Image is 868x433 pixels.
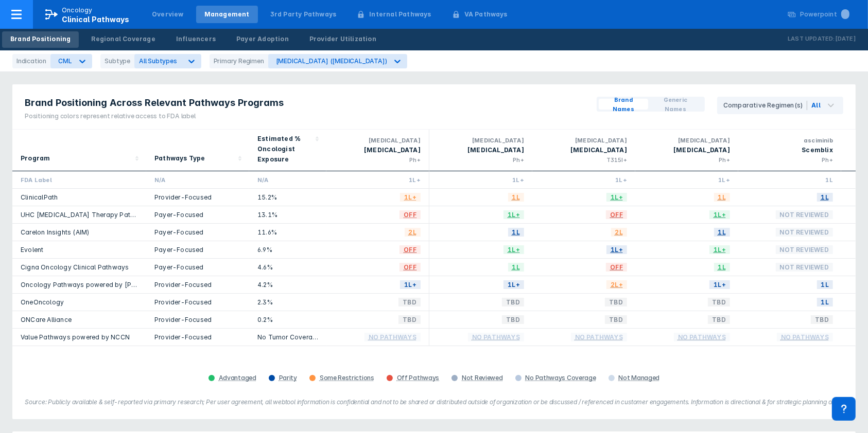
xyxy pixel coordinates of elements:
div: CML [58,57,72,65]
span: Not Reviewed [776,261,833,273]
span: Not Reviewed [776,209,833,221]
a: Regional Coverage [83,31,163,48]
a: Management [196,6,258,23]
span: TBD [708,314,730,326]
a: Influencers [168,31,224,48]
div: [MEDICAL_DATA] ([MEDICAL_DATA]) [276,57,387,65]
span: TBD [811,314,833,326]
div: 1L+ [541,175,627,184]
div: Comparative Regimen(s) [723,101,807,110]
span: No Pathways [468,331,524,343]
span: 1L+ [504,244,524,256]
div: 0.2% [257,315,318,324]
div: Ph+ [644,155,730,165]
span: OFF [400,261,421,273]
div: FDA Label [21,175,138,184]
div: Pathways Type [154,153,205,164]
span: Brand Names [603,95,644,114]
div: Sort [12,130,146,171]
span: 1L+ [400,191,421,203]
div: Advantaged [219,374,256,382]
div: T315I+ [541,155,627,165]
div: Provider-Focused [154,333,241,341]
a: Provider Utilization [301,31,385,48]
button: Brand Names [599,99,648,110]
div: Sort [249,130,326,171]
span: 1L [714,226,730,238]
span: 1L+ [709,279,730,291]
a: Cigna Oncology Clinical Pathways [21,263,129,271]
a: Brand Positioning [2,31,79,48]
div: Management [204,10,250,19]
div: VA Pathways [464,10,508,19]
div: 4.2% [257,280,318,289]
div: Not Reviewed [462,374,502,382]
div: Subtype [100,54,134,68]
a: OneOncology [21,298,64,306]
span: 1L [714,191,730,203]
div: Program [21,153,50,164]
span: TBD [502,296,524,308]
span: OFF [400,209,421,221]
span: 1L [508,261,524,273]
div: 1L+ [644,175,730,184]
div: [MEDICAL_DATA] [644,145,730,155]
div: Provider-Focused [154,315,241,324]
div: Contact Support [832,397,856,421]
span: No Pathways [571,331,627,343]
div: [MEDICAL_DATA] [335,145,421,155]
div: Ph+ [335,155,421,165]
div: Provider Utilization [309,34,376,44]
div: [MEDICAL_DATA] [541,136,627,145]
div: Estimated % Oncologist Exposure [257,134,312,165]
span: 2L [611,226,627,238]
span: 1L+ [606,191,627,203]
span: 1L [817,296,833,308]
div: Payer-Focused [154,263,241,272]
div: Provider-Focused [154,280,241,289]
a: 3rd Party Pathways [262,6,345,23]
span: TBD [605,296,627,308]
span: Generic Names [652,95,699,114]
span: Not Reviewed [776,226,833,238]
div: [MEDICAL_DATA] [438,136,524,145]
span: 2L [405,226,421,238]
a: Oncology Pathways powered by [PERSON_NAME] [21,281,177,288]
div: Indication [12,54,50,68]
span: 1L+ [400,279,421,291]
span: TBD [398,296,421,308]
a: Value Pathways powered by NCCN [21,333,130,341]
div: Scemblix [747,145,833,155]
div: Ph+ [747,155,833,165]
span: OFF [400,244,421,256]
p: Last Updated: [788,34,835,44]
div: [MEDICAL_DATA] [644,136,730,145]
span: TBD [398,314,421,326]
div: Positioning colors represent relative access to FDA label [25,112,284,121]
span: 1L+ [606,244,627,256]
div: Some Restrictions [320,374,374,382]
a: Payer Adoption [228,31,297,48]
div: Brand Positioning [10,34,71,44]
span: 1L [508,226,524,238]
span: 1L+ [504,279,524,291]
div: 4.6% [257,263,318,272]
figcaption: Source: Publicly available & self-reported via primary research; Per user agreement, all webtool ... [25,398,843,407]
a: Evolent [21,246,43,254]
div: 11.6% [257,228,318,237]
span: No Pathways [364,331,421,343]
span: 1L+ [709,244,730,256]
div: No Pathways Coverage [526,374,596,382]
div: Payer-Focused [154,245,241,254]
span: TBD [605,314,627,326]
a: ONCare Alliance [21,316,72,323]
div: 3rd Party Pathways [270,10,337,19]
div: Primary Regimen [210,54,268,68]
a: ClinicalPath [21,193,58,201]
div: 15.2% [257,193,318,202]
div: Off Pathways [397,374,439,382]
span: 1L [817,279,833,291]
div: [MEDICAL_DATA] [335,136,421,145]
div: Parity [279,374,297,382]
div: asciminib [747,136,833,145]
